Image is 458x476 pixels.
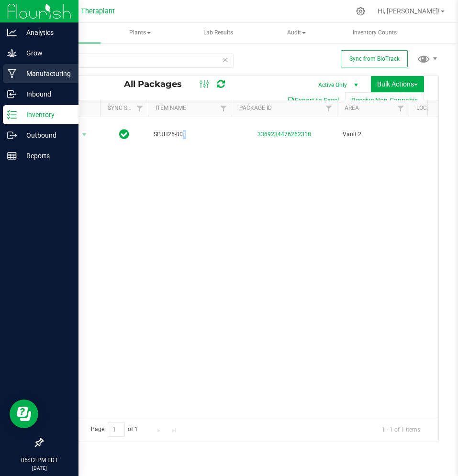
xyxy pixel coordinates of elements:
a: Location [416,105,443,111]
span: Page of 1 [83,422,146,437]
button: Receive Non-Cannabis [345,92,424,108]
a: Filter [393,100,409,117]
inline-svg: Grow [7,48,17,58]
a: Filter [216,100,232,117]
a: Filter [321,100,337,117]
p: Outbound [17,130,74,141]
inline-svg: Reports [7,151,17,161]
button: Bulk Actions [371,76,424,92]
span: Sync from BioTrack [349,55,400,62]
inline-svg: Inventory [7,110,17,119]
span: Vault 2 [343,130,403,139]
span: Theraplant [81,7,115,15]
span: Hi, [PERSON_NAME]! [378,7,440,15]
a: Plants [101,23,179,43]
p: [DATE] [4,465,74,472]
div: Manage settings [355,7,367,16]
a: Audit [258,23,335,43]
inline-svg: Manufacturing [7,69,17,78]
span: select [78,128,90,141]
p: Grow [17,47,74,59]
span: Clear [222,54,229,66]
p: 05:32 PM EDT [4,456,74,465]
a: Inventory Counts [336,23,413,43]
a: 3369234476262318 [257,131,311,138]
a: Area [345,105,359,111]
span: Lab Results [190,29,246,37]
p: Manufacturing [17,68,74,79]
span: Inventory Counts [340,29,410,37]
inline-svg: Analytics [7,28,17,37]
span: Audit [258,23,335,43]
iframe: Resource center [10,400,38,428]
span: All Packages [124,79,191,89]
span: Plants [102,23,179,43]
button: Export to Excel [281,92,345,108]
p: Inbound [17,88,74,100]
p: Analytics [17,27,74,38]
a: Lab Results [179,23,257,43]
a: Item Name [156,105,186,111]
p: Reports [17,150,74,162]
span: In Sync [119,128,129,141]
p: Inventory [17,109,74,120]
span: 1 - 1 of 1 items [374,422,428,436]
input: 1 [108,422,125,437]
a: Sync Status [108,105,145,111]
span: SPJH25-001 [154,130,226,139]
button: Sync from BioTrack [341,50,408,67]
inline-svg: Inbound [7,89,17,99]
a: Filter [132,100,148,117]
a: Package ID [239,105,272,111]
input: Search Package ID, Item Name, SKU, Lot or Part Number... [42,54,234,68]
inline-svg: Outbound [7,130,17,140]
span: Bulk Actions [377,80,418,88]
